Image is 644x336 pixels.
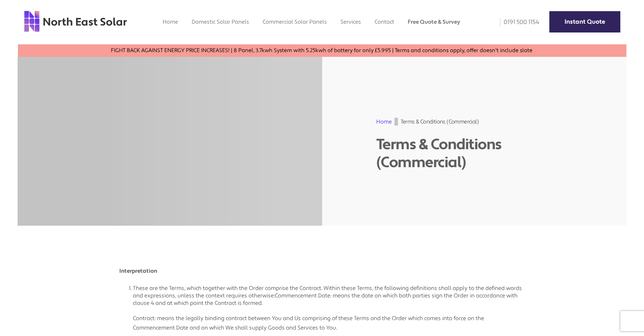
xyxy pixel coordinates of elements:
[401,118,479,126] span: Terms & Conditions (Commercial)
[408,18,460,25] a: Free Quote & Survey
[24,10,127,32] img: north east solar logo
[163,18,178,25] a: Home
[133,307,525,333] p: Contract: means the legally binding contract between You and Us comprising of these Terms and the...
[549,11,620,32] a: Instant Quote
[376,136,572,172] h1: Terms & Conditions (Commercial)
[18,57,322,226] img: Woman using gray laptop
[495,18,539,26] a: 0191 500 1154
[375,18,394,25] a: Contact
[376,118,392,125] a: Home
[340,18,361,25] a: Services
[192,18,249,25] a: Domestic Solar Panels
[395,118,398,126] img: gif;base64,R0lGODdhAQABAPAAAMPDwwAAACwAAAAAAQABAAACAkQBADs=
[119,267,157,274] strong: Interpretation
[263,18,327,25] a: Commercial Solar Panels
